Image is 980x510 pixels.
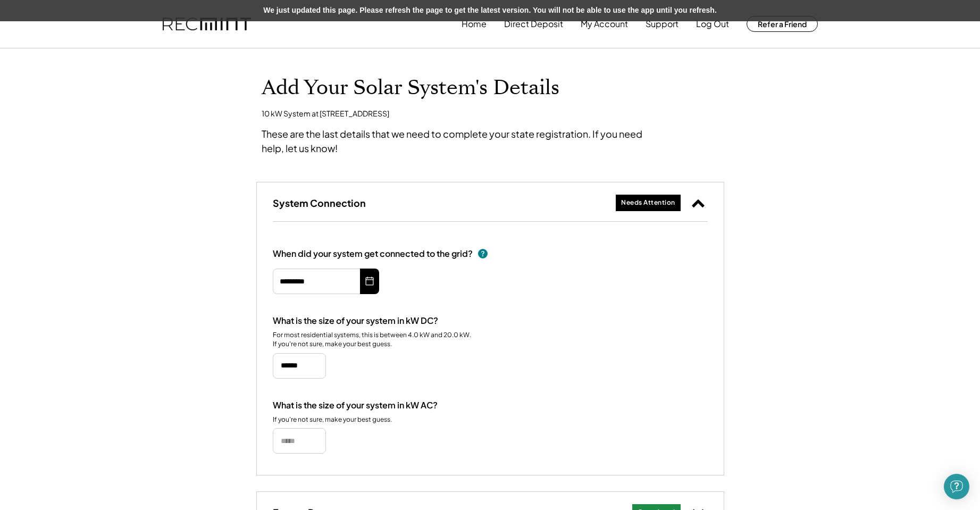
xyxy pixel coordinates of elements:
[462,13,487,35] button: Home
[273,315,438,327] div: What is the size of your system in kW DC?
[262,76,719,101] h1: Add Your Solar System's Details
[646,13,679,35] button: Support
[273,248,473,260] div: When did your system get connected to the grid?
[273,331,472,349] div: For most residential systems, this is between 4.0 kW and 20.0 kW. If you're not sure, make your b...
[273,415,392,424] div: If you're not sure, make your best guess.
[273,197,366,209] h3: System Connection
[581,13,628,35] button: My Account
[262,108,389,119] div: 10 kW System at [STREET_ADDRESS]
[747,16,818,32] button: Refer a Friend
[273,400,438,411] div: What is the size of your system in kW AC?
[504,13,563,35] button: Direct Deposit
[696,13,729,35] button: Log Out
[944,474,969,499] div: Open Intercom Messenger
[163,18,251,31] img: recmint-logotype%403x.png
[621,198,675,207] div: Needs Attention
[262,127,660,155] div: These are the last details that we need to complete your state registration. If you need help, le...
